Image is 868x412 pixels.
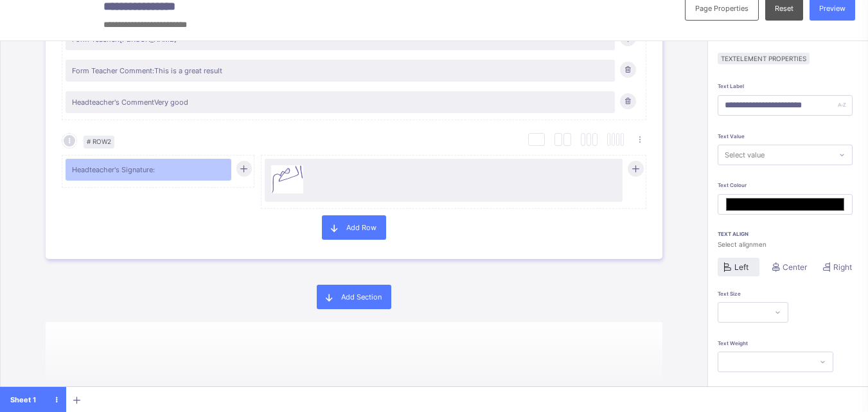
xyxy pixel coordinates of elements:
span: Add Row [346,223,376,232]
span: Right [833,262,852,272]
span: Text Element Properties [718,53,810,64]
div: Select value [725,145,765,165]
span: Text Value [718,133,745,139]
span: Reset [775,4,793,13]
span: Add Section [341,292,382,301]
span: Text Label [718,83,744,89]
span: Text Size [718,291,741,297]
span: Text Colour [718,182,747,188]
span: Text Weight [718,340,748,346]
span: Form Teacher Comment: This is a great result [72,66,608,75]
span: Center [783,262,807,272]
span: Select alignmen [718,240,858,248]
span: Left [734,262,748,272]
span: Headteacher's Comment Very good [72,98,608,107]
span: Page Properties [695,4,748,13]
img: Logo [271,165,303,193]
span: Headteacher's Signature: [72,165,226,174]
span: Preview [819,4,846,13]
span: Text Align [718,231,858,237]
span: # Row 2 [84,136,114,148]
